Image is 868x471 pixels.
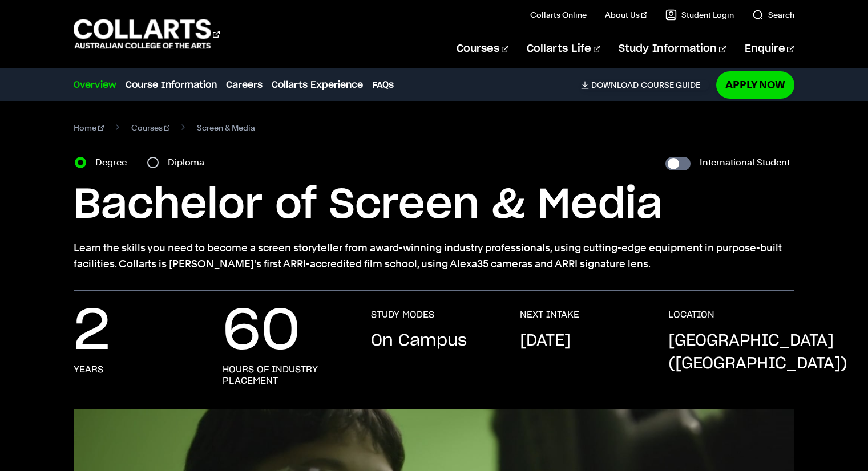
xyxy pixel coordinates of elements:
a: Search [752,9,794,21]
p: 2 [74,309,110,355]
p: [GEOGRAPHIC_DATA] ([GEOGRAPHIC_DATA]) [668,330,847,375]
span: Screen & Media [197,120,255,136]
h1: Bachelor of Screen & Media [74,180,794,231]
a: Overview [74,78,116,92]
h3: LOCATION [668,309,714,320]
a: Courses [131,120,170,136]
a: Careers [226,78,263,92]
a: Course Information [126,78,217,92]
a: Enquire [745,30,794,68]
h3: NEXT INTAKE [520,309,579,320]
p: 60 [223,309,300,355]
a: Home [74,120,104,136]
p: On Campus [371,330,467,352]
h3: years [74,364,103,375]
label: International Student [700,155,790,170]
a: Courses [457,30,508,68]
label: Degree [95,155,134,170]
span: Download [591,80,639,90]
h3: hours of industry placement [223,364,348,387]
a: FAQs [372,78,394,92]
label: Diploma [168,155,211,170]
div: Go to homepage [74,18,220,50]
a: Study Information [619,30,726,68]
a: DownloadCourse Guide [581,80,709,90]
a: Collarts Experience [272,78,363,92]
p: Learn the skills you need to become a screen storyteller from award-winning industry professional... [74,240,794,272]
a: Collarts Life [527,30,600,68]
a: Collarts Online [530,9,587,21]
a: Apply Now [716,71,794,98]
a: About Us [605,9,647,21]
h3: STUDY MODES [371,309,434,320]
p: [DATE] [520,330,571,352]
a: Student Login [665,9,734,21]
